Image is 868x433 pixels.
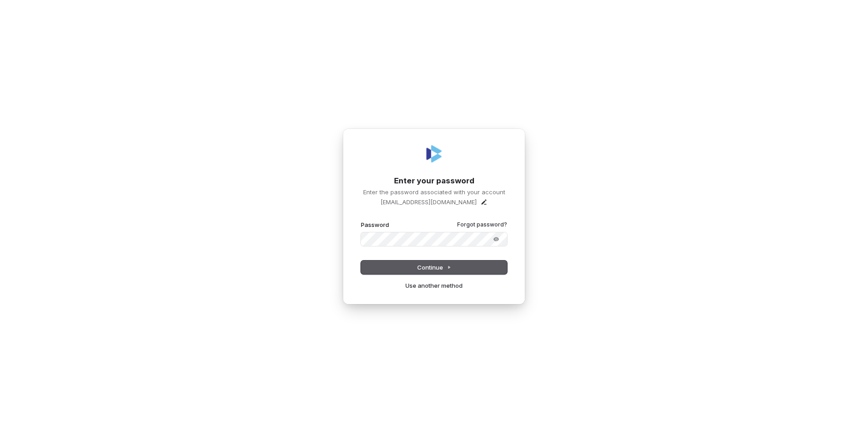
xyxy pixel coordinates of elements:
button: Continue [361,261,507,274]
img: Coverbase [423,143,445,165]
a: Use another method [405,281,463,290]
label: Password [361,221,389,229]
span: Continue [417,263,451,271]
button: Show password [487,234,505,245]
a: Forgot password? [457,221,507,228]
h1: Enter your password [361,176,507,187]
button: Edit [480,198,488,206]
p: Enter the password associated with your account [361,188,507,196]
p: [EMAIL_ADDRESS][DOMAIN_NAME] [380,198,477,206]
